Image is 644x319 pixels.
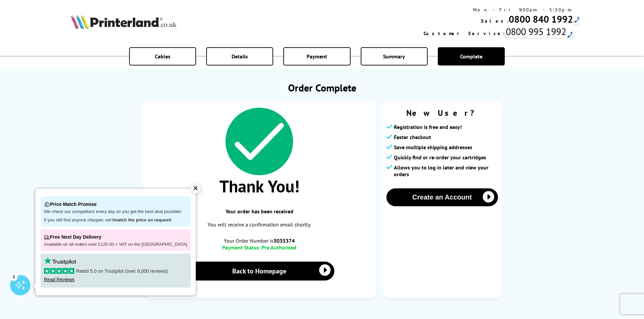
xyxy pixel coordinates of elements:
span: Sales: [481,18,509,24]
p: Price Match Promise [44,200,187,209]
span: Quickly find or re-order your cartridges [394,154,486,161]
p: We check our competitors every day so you get the best deal possible! [44,209,187,215]
span: Summary [383,53,405,60]
img: trustpilot rating [44,257,76,265]
span: Registration is free and easy! [394,124,462,130]
span: New User? [386,108,498,118]
img: hfpfyWBK5wQHBAGPgDf9c6qAYOxxMAAAAASUVORK5CYII= [567,31,573,37]
p: If you still find anyone cheaper, we'll [44,217,187,223]
span: Payment Status: [222,244,260,251]
div: ✕ [191,184,200,193]
span: Save multiple shipping addresses [394,144,472,151]
b: 3035374 [273,237,295,244]
span: Your order has been received [150,208,369,215]
p: You will receive a confirmation email shortly. [150,220,369,229]
button: Create an Account [386,188,498,206]
span: Payment [307,53,327,60]
span: Details [232,53,248,60]
span: Faster checkout [394,134,431,140]
span: Customer Service: [424,30,505,36]
a: 0800 840 1992 [509,13,573,25]
span: Your Order Number is [150,237,369,244]
p: Rated 5.0 on Trustpilot (over 8,000 reviews) [44,268,187,274]
p: Available on all orders over £125.00 + VAT on the [GEOGRAPHIC_DATA] [44,242,187,247]
span: Thank You! [150,175,369,197]
div: Call: 0800 995 1992 [505,25,573,38]
img: Printerland Logo [71,14,176,29]
img: stars-5.svg [44,268,74,274]
h1: Order Complete [143,81,501,94]
strong: match the price on request! [114,217,171,222]
a: Back to Homepage [184,262,335,281]
img: hfpfyWBK5wQHBAGPgDf9c6qAYOxxMAAAAASUVORK5CYII= [574,17,579,23]
div: 1 [10,273,18,280]
span: Complete [460,53,482,60]
a: Read Reviews [44,277,74,282]
span: Allows you to log in later and view your orders [394,164,498,178]
div: Mon - Fri 9:00am - 5:30pm [424,7,573,13]
p: Free Next Day Delivery [44,233,187,242]
span: Pre Authorised [262,244,296,251]
div: Call: 0800 840 1992 [573,13,579,25]
span: Cables [155,53,170,60]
